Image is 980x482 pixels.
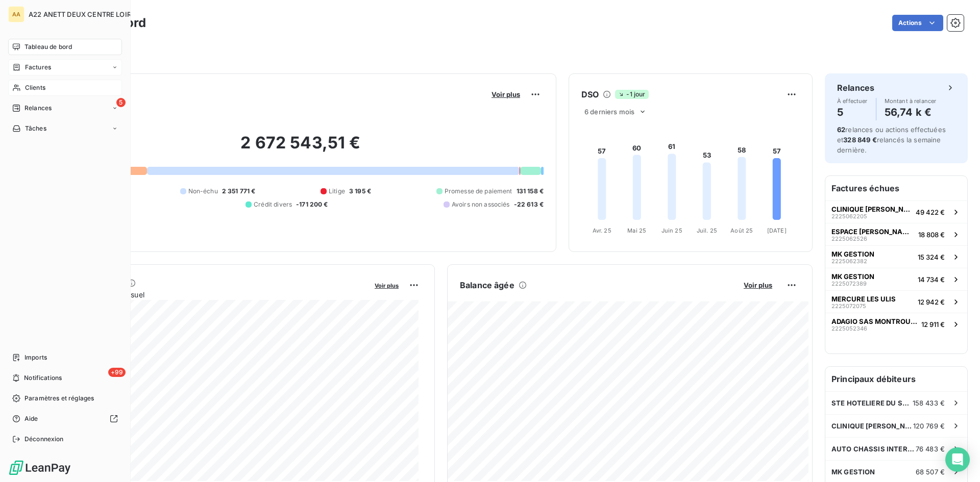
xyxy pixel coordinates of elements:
span: À effectuer [837,98,868,104]
span: 2 351 771 € [222,187,256,196]
span: Tâches [25,124,46,133]
tspan: Août 25 [730,227,753,234]
span: Crédit divers [254,200,292,209]
button: Voir plus [488,90,523,99]
span: Montant à relancer [885,98,937,104]
button: ADAGIO SAS MONTROUGE222505234612 911 € [825,313,967,335]
span: Chiffre d'affaires mensuel [58,289,367,300]
span: Factures [25,63,51,72]
tspan: Mai 25 [627,227,646,234]
a: Aide [8,411,122,427]
tspan: [DATE] [767,227,787,234]
span: MK GESTION [831,250,874,258]
span: 2225062205 [831,213,867,219]
span: Voir plus [744,281,772,289]
span: CLINIQUE [PERSON_NAME] 2 [831,205,912,213]
span: MK GESTION [831,468,875,476]
img: Logo LeanPay [8,460,71,476]
span: 2225062382 [831,258,867,264]
span: 18 808 € [918,231,945,239]
button: Actions [892,15,943,31]
span: ADAGIO SAS MONTROUGE [831,317,917,325]
span: 76 483 € [916,445,945,453]
span: Non-échu [188,187,218,196]
h4: 56,74 k € [885,104,937,120]
span: 6 derniers mois [584,108,634,116]
span: 14 734 € [918,275,945,284]
span: STE HOTELIERE DU SH61QG [831,399,913,407]
span: ESPACE [PERSON_NAME] [831,227,914,236]
span: +99 [108,368,126,377]
span: relances ou actions effectuées et relancés la semaine dernière. [837,125,946,154]
h6: Relances [837,82,874,94]
button: MK GESTION222506238215 324 € [825,245,967,268]
span: AUTO CHASSIS INTERNATIONAL [831,445,916,453]
span: 5 [116,98,126,107]
h6: DSO [581,88,599,100]
span: Litige [329,187,345,196]
span: Aide [24,414,38,423]
span: A22 ANETT DEUX CENTRE LOIRE [29,10,135,18]
span: 131 158 € [517,187,544,196]
button: Voir plus [372,281,402,290]
span: 158 433 € [913,399,945,407]
button: MK GESTION222507238914 734 € [825,268,967,290]
span: 2225072075 [831,303,866,309]
div: AA [8,6,24,22]
span: Imports [24,353,47,362]
span: 68 507 € [916,468,945,476]
span: 3 195 € [349,187,371,196]
span: -1 jour [615,90,648,99]
h2: 2 672 543,51 € [58,133,544,163]
span: Voir plus [492,90,520,98]
button: Voir plus [741,281,775,290]
span: CLINIQUE [PERSON_NAME] 2 [831,422,913,430]
h4: 5 [837,104,868,120]
span: -171 200 € [296,200,328,209]
span: 120 769 € [913,422,945,430]
button: CLINIQUE [PERSON_NAME] 2222506220549 422 € [825,200,967,223]
span: Notifications [24,373,62,383]
span: Promesse de paiement [445,187,512,196]
button: MERCURE LES ULIS222507207512 942 € [825,290,967,313]
span: MERCURE LES ULIS [831,295,896,303]
h6: Factures échues [825,176,967,200]
button: ESPACE [PERSON_NAME]222506252618 808 € [825,223,967,245]
span: 49 422 € [916,208,945,216]
span: 15 324 € [918,253,945,261]
tspan: Juin 25 [661,227,682,234]
span: 2225062526 [831,236,867,242]
span: Voir plus [375,282,399,289]
span: 2225052346 [831,325,867,332]
span: Avoirs non associés [452,200,510,209]
span: 12 911 € [921,320,945,328]
span: -22 613 € [514,200,544,209]
span: Relances [24,104,52,113]
tspan: Juil. 25 [697,227,717,234]
span: Clients [25,83,45,92]
span: MK GESTION [831,272,874,281]
span: Déconnexion [24,435,64,444]
h6: Balance âgée [460,279,514,291]
span: 12 942 € [918,298,945,306]
span: 328 849 € [843,136,876,144]
tspan: Avr. 25 [593,227,611,234]
span: Tableau de bord [24,42,72,52]
span: 62 [837,125,845,134]
span: 2225072389 [831,281,867,287]
div: Open Intercom Messenger [945,447,970,472]
h6: Principaux débiteurs [825,367,967,391]
span: Paramètres et réglages [24,394,94,403]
